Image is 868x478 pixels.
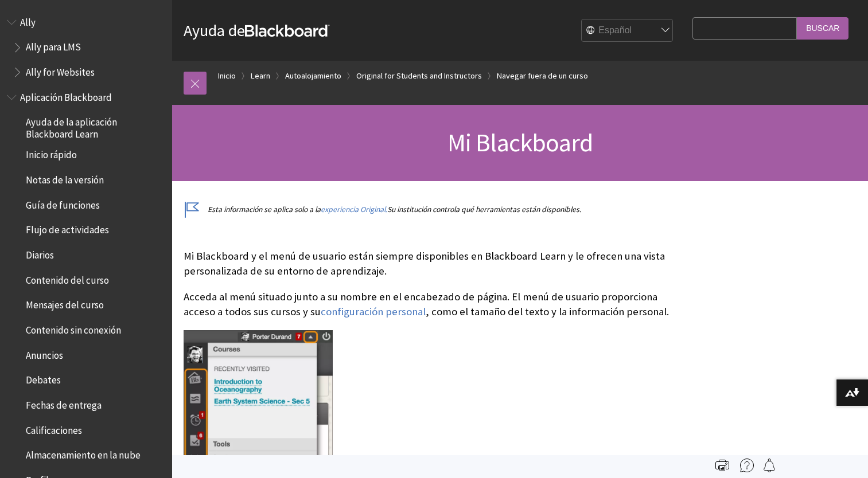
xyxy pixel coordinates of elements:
[26,221,109,236] span: Flujo de actividades
[26,195,100,211] span: Guía de funciones
[356,69,482,83] a: Original for Students and Instructors
[321,305,426,319] a: configuración personal
[184,204,687,215] p: Esta información se aplica solo a la Su institución controla qué herramientas están disponibles.
[26,113,164,140] span: Ayuda de la aplicación Blackboard Learn
[251,69,270,83] a: Learn
[218,69,236,83] a: Inicio
[245,25,330,37] strong: Blackboard
[26,371,61,386] span: Debates
[797,17,848,40] input: Buscar
[20,88,112,103] span: Aplicación Blackboard
[26,170,104,186] span: Notas de la versión
[715,459,729,472] img: Print
[26,446,141,461] span: Almacenamiento en la nube
[582,19,674,42] select: Site Language Selector
[26,320,121,336] span: Contenido sin conexión
[26,296,104,311] span: Mensajes del curso
[285,69,341,83] a: Autoalojamiento
[26,38,81,53] span: Ally para LMS
[26,395,102,411] span: Fechas de entrega
[26,245,54,261] span: Diarios
[26,421,82,436] span: Calificaciones
[321,205,387,214] a: experiencia Original.
[7,13,165,82] nav: Book outline for Anthology Ally Help
[184,289,687,319] p: Acceda al menú situado junto a su nombre en el encabezado de página. El menú de usuario proporcio...
[497,69,588,83] a: Navegar fuera de un curso
[26,271,109,286] span: Contenido del curso
[184,249,687,279] p: Mi Blackboard y el menú de usuario están siempre disponibles en Blackboard Learn y le ofrecen una...
[20,13,36,28] span: Ally
[184,20,330,41] a: Ayuda deBlackboard
[447,127,593,158] span: Mi Blackboard
[26,62,95,78] span: Ally for Websites
[26,146,77,161] span: Inicio rápido
[740,459,754,472] img: More help
[26,346,63,361] span: Anuncios
[762,459,776,472] img: Follow this page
